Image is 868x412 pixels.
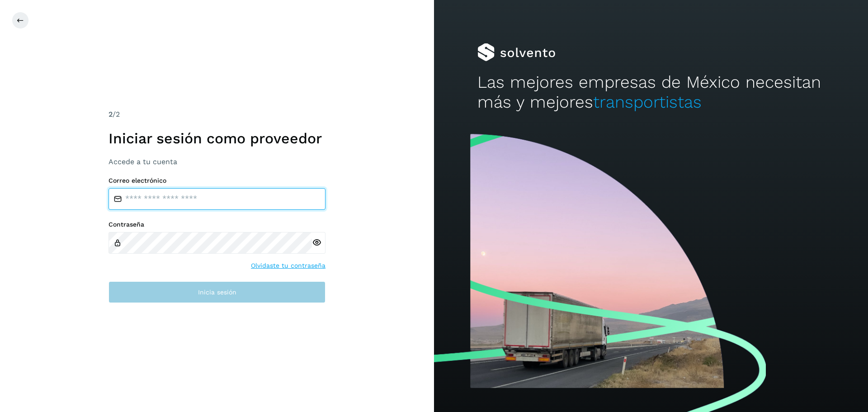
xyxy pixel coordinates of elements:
[108,110,113,118] span: 2
[108,177,325,185] label: Correo electrónico
[108,130,325,147] h1: Iniciar sesión como proveedor
[251,261,325,270] a: Olvidaste tu contraseña
[593,92,702,112] span: transportistas
[108,157,325,166] h3: Accede a tu cuenta
[108,221,325,228] label: Contraseña
[108,281,325,303] button: Inicia sesión
[477,72,825,113] h2: Las mejores empresas de México necesitan más y mejores
[108,109,325,120] div: /2
[198,289,236,295] span: Inicia sesión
